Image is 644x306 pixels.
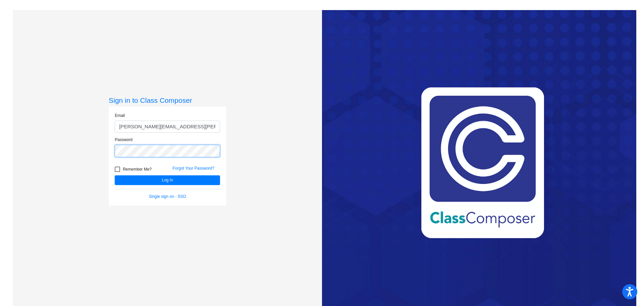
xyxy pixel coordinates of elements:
[149,194,186,199] a: Single sign on - SSO
[115,137,132,143] label: Password
[115,175,220,185] button: Log In
[109,96,226,104] h3: Sign in to Class Composer
[115,113,125,119] label: Email
[123,165,152,173] span: Remember Me?
[172,166,214,171] a: Forgot Your Password?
